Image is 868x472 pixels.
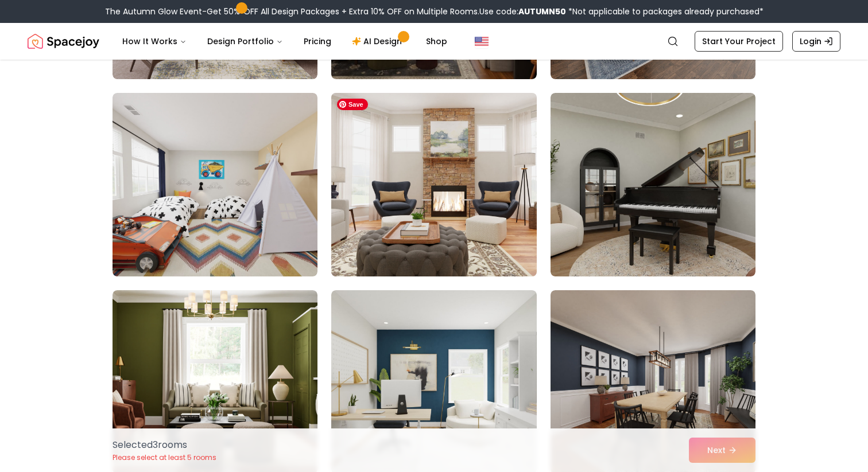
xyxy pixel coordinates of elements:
[113,30,456,53] nav: Main
[551,93,755,276] img: Room room-42
[479,6,566,17] span: Use code:
[113,30,196,53] button: How It Works
[417,30,456,53] a: Shop
[337,99,368,110] span: Save
[792,31,840,52] a: Login
[113,453,216,462] p: Please select at least 5 rooms
[475,34,489,48] img: United States
[113,93,317,276] img: Room room-40
[294,30,340,53] a: Pricing
[518,6,566,17] b: AUTUMN50
[105,6,764,17] div: The Autumn Glow Event-Get 50% OFF All Design Packages + Extra 10% OFF on Multiple Rooms.
[198,30,292,53] button: Design Portfolio
[28,23,840,60] nav: Global
[113,438,216,452] p: Selected 3 room s
[343,30,414,53] a: AI Design
[566,6,764,17] span: *Not applicable to packages already purchased*
[28,30,99,53] img: Spacejoy Logo
[326,88,541,281] img: Room room-41
[28,30,99,53] a: Spacejoy
[695,31,783,52] a: Start Your Project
